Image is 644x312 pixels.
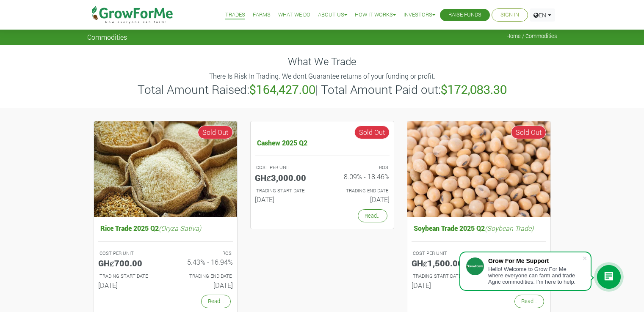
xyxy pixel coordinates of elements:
[255,172,316,183] h5: GHȼ3,000.00
[530,8,555,22] a: EN
[256,187,315,194] p: Estimated Trading Start Date
[173,250,232,257] p: ROS
[172,258,233,266] h6: 5.43% - 16.94%
[98,258,159,268] h5: GHȼ700.00
[412,258,473,268] h5: GHȼ1,500.00
[98,281,159,289] h6: [DATE]
[404,11,435,19] a: Investors
[329,172,390,181] h6: 8.09% - 18.46%
[486,250,545,257] p: ROS
[255,137,390,207] a: Cashew 2025 Q2 COST PER UNIT GHȼ3,000.00 ROS 8.09% - 18.46% TRADING START DATE [DATE] TRADING END...
[407,121,550,217] img: growforme image
[514,295,544,308] a: Read...
[98,222,233,293] a: Rice Trade 2025 Q2(Oryza Sativa) COST PER UNIT GHȼ700.00 ROS 5.43% - 16.94% TRADING START DATE [D...
[412,281,473,289] h6: [DATE]
[100,250,158,257] p: COST PER UNIT
[88,71,556,81] p: There Is Risk In Trading. We dont Guarantee returns of your funding or profit.
[413,273,471,280] p: Estimated Trading Start Date
[173,273,232,280] p: Estimated Trading End Date
[278,11,310,19] a: What We Do
[500,11,519,19] a: Sign In
[329,195,390,203] h6: [DATE]
[358,209,387,222] a: Read...
[87,55,557,68] h4: What We Trade
[511,126,546,139] span: Sold Out
[330,187,388,194] p: Estimated Trading End Date
[485,224,533,233] i: (Soybean Trade)
[98,222,233,234] h5: Rice Trade 2025 Q2
[413,250,471,257] p: COST PER UNIT
[441,82,507,97] b: $172,083.30
[255,137,390,149] h5: Cashew 2025 Q2
[201,295,231,308] a: Read...
[412,222,546,234] h5: Soybean Trade 2025 Q2
[330,164,388,171] p: ROS
[253,11,271,19] a: Farms
[355,11,396,19] a: How it Works
[506,33,557,39] span: Home / Commodities
[412,222,546,293] a: Soybean Trade 2025 Q2(Soybean Trade) COST PER UNIT GHȼ1,500.00 ROS 6.19% - 15.11% TRADING START D...
[198,126,233,139] span: Sold Out
[159,224,201,233] i: (Oryza Sativa)
[225,11,245,19] a: Trades
[249,82,315,97] b: $164,427.00
[87,33,127,41] span: Commodities
[255,195,316,203] h6: [DATE]
[94,121,237,217] img: growforme image
[318,11,347,19] a: About Us
[100,273,158,280] p: Estimated Trading Start Date
[354,126,390,139] span: Sold Out
[448,11,481,19] a: Raise Funds
[256,164,315,171] p: COST PER UNIT
[88,82,556,97] h3: Total Amount Raised: | Total Amount Paid out:
[172,281,233,289] h6: [DATE]
[488,266,582,285] div: Hello! Welcome to Grow For Me where everyone can farm and trade Agric commodities. I'm here to help.
[488,257,582,264] div: Grow For Me Support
